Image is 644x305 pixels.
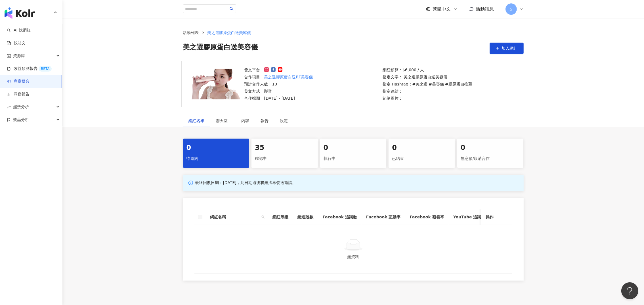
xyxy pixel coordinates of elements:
button: 加入網紅 [490,43,524,54]
div: 設定 [280,118,288,124]
span: 加入網紅 [502,46,518,51]
p: 指定 Hashtag： [383,81,472,87]
span: search [230,7,234,11]
iframe: Help Scout Beacon - Open [621,282,638,299]
a: 效益預測報告BETA [7,66,52,72]
div: 報告 [261,118,269,124]
p: 預計合作人數：10 [244,81,313,87]
div: 無資料 [201,254,505,260]
div: 0 [461,143,520,153]
div: 0 [324,143,383,153]
div: 待邀約 [186,154,246,164]
th: Facebook 追蹤數 [318,209,362,225]
th: 網紅等級 [268,209,293,225]
span: info-circle [188,180,194,186]
p: 指定文字： 美之選膠原蛋白送美容儀 [383,74,472,80]
a: 找貼文 [7,40,26,46]
span: 趨勢分析 [13,101,29,113]
div: 網紅名單 [189,118,205,124]
div: 0 [392,143,452,153]
a: 洞察報告 [7,91,30,97]
span: search [261,215,265,219]
p: 最終回覆日期：[DATE]，此日期過後將無法再發送邀請。 [195,180,296,186]
span: rise [7,105,11,109]
span: 聊天室 [216,119,230,123]
div: 已結束 [392,154,452,164]
p: #膠原蛋白推薦 [445,81,472,87]
th: Facebook 觀看率 [405,209,448,225]
img: logo [5,7,35,19]
th: 總追蹤數 [293,209,318,225]
p: 網紅預算：$6,000 / 人 [383,67,472,73]
p: 發文平台： [244,67,313,73]
span: 美之選膠原蛋白送美容儀 [183,43,258,54]
p: 範例圖片： [383,95,472,101]
th: Facebook 互動率 [362,209,405,225]
span: S [510,6,512,12]
a: 商案媒合 [7,79,30,84]
p: #美之選 [412,81,428,87]
div: 執行中 [324,154,383,164]
div: 無意願/取消合作 [461,154,520,164]
p: #美容儀 [429,81,444,87]
div: 35 [255,143,314,153]
p: 合作檔期：[DATE] - [DATE] [244,95,313,101]
span: 美之選膠原蛋白送美容儀 [207,30,251,35]
span: 繁體中文 [433,6,451,12]
div: 內容 [242,118,249,124]
p: 合作項目： [244,74,313,80]
img: 美之選膠原蛋白送RF美容儀 [187,69,243,99]
span: search [260,213,266,221]
div: 確認中 [255,154,314,164]
span: 資源庫 [13,49,25,62]
a: 活動列表 [182,30,200,36]
a: 美之選膠原蛋白送RF美容儀 [264,74,313,80]
th: 操作 [481,209,512,225]
div: 0 [186,143,246,153]
p: 發文方式：影音 [244,88,313,94]
a: searchAI 找網紅 [7,28,31,33]
span: 活動訊息 [476,6,494,12]
th: YouTube 追蹤數 [449,209,490,225]
p: 指定連結： [383,88,472,94]
span: 競品分析 [13,113,29,126]
span: 網紅名稱 [210,214,259,220]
